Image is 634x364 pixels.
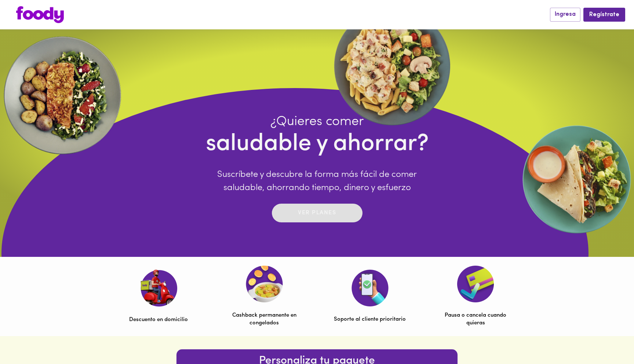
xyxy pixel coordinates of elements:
[205,114,429,130] h4: ¿Quieres comer
[457,266,494,302] img: Pausa o cancela cuando quieras
[591,321,627,357] iframe: Messagebird Livechat Widget
[440,312,511,327] p: Pausa o cancela cuando quieras
[589,11,619,18] span: Regístrate
[205,130,429,159] h4: saludable y ahorrar?
[140,269,177,307] img: Descuento en domicilio
[16,6,64,23] img: logo.png
[272,204,362,222] button: Ver planes
[246,266,283,302] img: Cashback permanente en congelados
[520,122,634,237] img: EllipseRigth.webp
[334,316,406,323] p: Soporte al cliente prioritario
[550,8,580,21] button: Ingresa
[228,312,300,327] p: Cashback permanente en congelados
[583,8,625,21] button: Regístrate
[129,316,188,324] p: Descuento en domicilio
[205,168,429,194] p: Suscríbete y descubre la forma más fácil de comer saludable, ahorrando tiempo, dinero y esfuerzo
[351,270,389,306] img: Soporte al cliente prioritario
[298,209,336,217] p: Ver planes
[330,4,455,128] img: ellipse.webp
[555,11,576,18] span: Ingresa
